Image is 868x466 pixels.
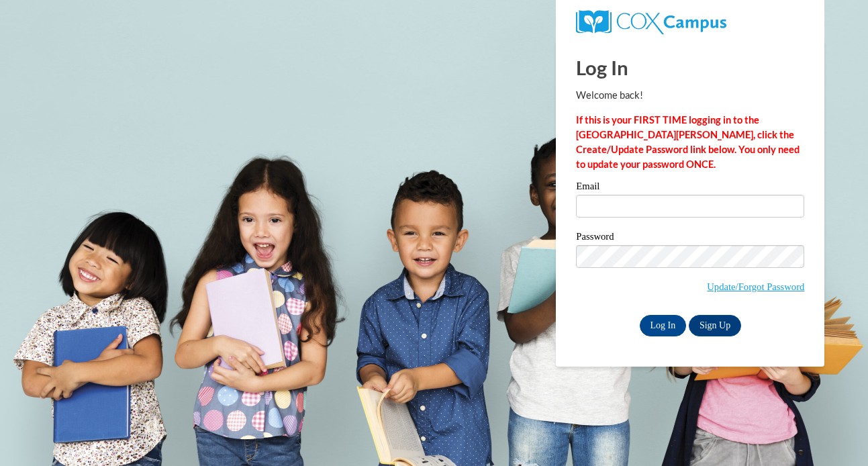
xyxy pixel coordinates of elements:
a: Sign Up [689,315,741,336]
p: Welcome back! [576,88,804,103]
img: COX Campus [576,10,726,34]
strong: If this is your FIRST TIME logging in to the [GEOGRAPHIC_DATA][PERSON_NAME], click the Create/Upd... [576,114,800,170]
label: Email [576,181,804,195]
a: Update/Forgot Password [707,281,804,292]
input: Log In [640,315,687,336]
a: COX Campus [576,15,726,27]
label: Password [576,232,804,245]
h1: Log In [576,54,804,81]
